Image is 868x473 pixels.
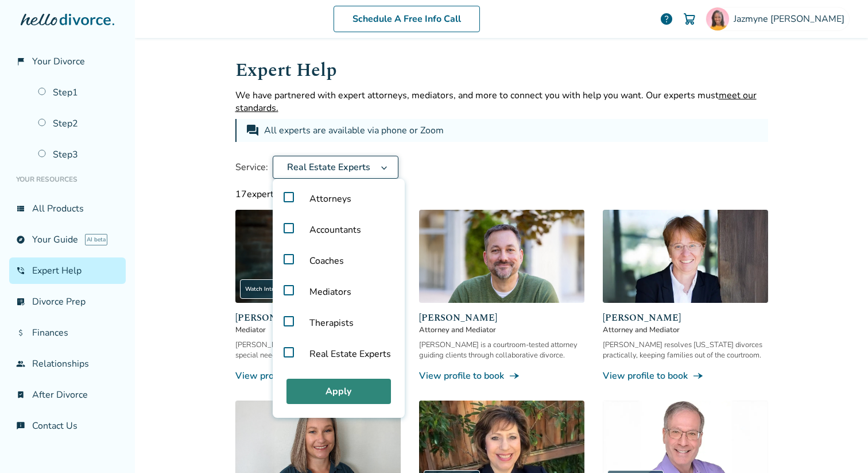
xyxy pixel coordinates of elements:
[235,161,268,174] span: Service:
[16,235,25,244] span: explore
[734,13,849,25] span: Jazmyne [PERSON_NAME]
[9,195,126,222] a: view_listAll Products
[9,226,126,253] a: exploreYour GuideAI beta
[811,418,868,473] iframe: Chat Widget
[235,188,768,201] div: 17 experts available with current filters.
[16,57,25,66] span: flag_2
[235,370,401,382] a: View profile to bookline_end_arrow_notch
[235,311,401,325] span: [PERSON_NAME] [PERSON_NAME]
[31,141,126,168] a: Step3
[9,289,126,315] a: list_alt_checkDivorce Prep
[603,210,768,303] img: Anne Mania
[334,6,480,32] a: Schedule A Free Info Call
[85,234,107,245] span: AI beta
[235,56,768,84] h1: Expert Help
[16,390,25,399] span: bookmark_check
[32,55,85,68] span: Your Divorce
[603,340,768,360] div: [PERSON_NAME] resolves [US_STATE] divorces practically, keeping families out of the courtroom.
[9,413,126,439] a: chat_infoContact Us
[9,257,126,284] a: phone_in_talkExpert Help
[9,351,126,377] a: groupRelationships
[16,266,25,275] span: phone_in_talk
[16,421,25,430] span: chat_info
[16,297,25,306] span: list_alt_check
[509,370,520,382] span: line_end_arrow_notch
[603,325,768,335] span: Attorney and Mediator
[603,370,768,382] a: View profile to bookline_end_arrow_notch
[9,382,126,408] a: bookmark_checkAfter Divorce
[706,7,729,30] img: Jazmyne Williams
[16,204,25,213] span: view_list
[300,245,353,276] span: Coaches
[300,307,363,339] span: Therapists
[300,183,361,214] span: Attorneys
[419,340,584,360] div: [PERSON_NAME] is a courtroom-tested attorney guiding clients through collaborative divorce.
[31,110,126,137] a: Step2
[300,339,400,370] span: Real Estate Experts
[660,12,673,26] a: help
[235,89,757,114] span: meet our standards.
[31,79,126,106] a: Step1
[16,359,25,368] span: group
[683,12,696,26] img: Cart
[300,276,361,307] span: Mediators
[246,124,259,137] span: forum
[419,210,584,303] img: Neil Forester
[9,168,126,191] li: Your Resources
[235,89,768,114] p: We have partnered with expert attorneys, mediators, and more to connect you with help you want. O...
[235,325,401,335] span: Mediator
[9,320,126,346] a: attach_moneyFinances
[235,340,401,360] div: [PERSON_NAME] helps families, especially with special needs, resolve conflict peacefully.
[692,370,704,382] span: line_end_arrow_notch
[300,214,370,245] span: Accountants
[419,370,584,382] a: View profile to bookline_end_arrow_notch
[235,210,401,303] img: Claudia Brown Coulter
[286,379,391,404] button: Apply
[264,124,446,137] div: All experts are available via phone or Zoom
[240,279,296,299] div: Watch Intro
[419,325,584,335] span: Attorney and Mediator
[603,311,768,325] span: [PERSON_NAME]
[16,328,25,337] span: attach_money
[9,48,126,75] a: flag_2Your Divorce
[419,311,584,325] span: [PERSON_NAME]
[282,161,375,174] span: Real Estate Experts
[273,156,398,179] button: Real Estate Experts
